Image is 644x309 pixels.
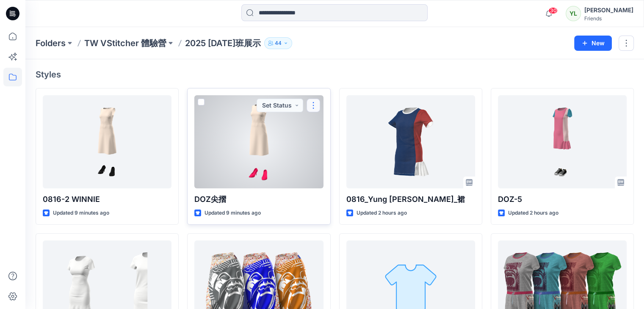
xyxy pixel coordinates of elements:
[264,37,292,49] button: 44
[566,6,581,21] div: YL
[53,209,109,218] p: Updated 9 minutes ago
[584,15,633,22] div: Friends
[548,7,558,14] span: 30
[275,39,282,48] p: 44
[43,193,171,205] p: 0816-2 WINNIE
[43,95,171,188] a: 0816-2 WINNIE
[346,193,475,205] p: 0816_Yung [PERSON_NAME]_裙
[357,209,407,218] p: Updated 2 hours ago
[498,193,627,205] p: DOZ-5
[36,37,66,49] a: Folders
[346,95,475,188] a: 0816_Yung Chen_裙
[84,37,166,49] a: TW VStitcher 體驗營
[508,209,558,218] p: Updated 2 hours ago
[498,95,627,188] a: DOZ-5
[584,5,633,15] div: [PERSON_NAME]
[36,69,634,80] h4: Styles
[205,209,261,218] p: Updated 9 minutes ago
[574,36,612,51] button: New
[194,95,323,188] a: DOZ尖摺
[185,37,261,49] p: 2025 [DATE]班展示
[194,193,323,205] p: DOZ尖摺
